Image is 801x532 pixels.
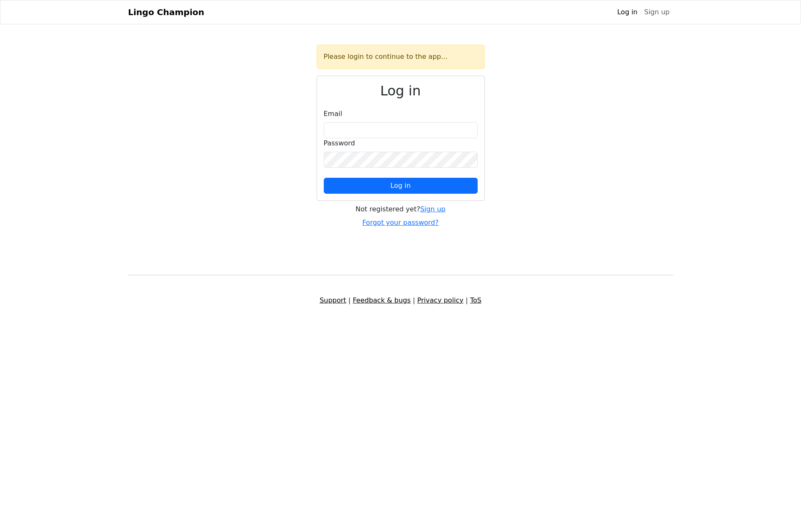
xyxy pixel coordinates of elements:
label: Password [324,138,355,148]
a: Privacy policy [417,296,463,304]
label: Email [324,109,342,119]
h2: Log in [324,83,478,99]
a: Forgot your password? [362,219,439,226]
div: Not registered yet? [317,204,485,214]
a: ToS [470,296,481,304]
a: Support [320,296,346,304]
div: Please login to continue to the app... [317,45,485,69]
span: Log in [390,182,410,190]
a: Log in [614,4,641,21]
a: Lingo Champion [128,4,204,21]
a: Sign up [420,205,445,213]
div: | | | [123,295,678,306]
a: Feedback & bugs [353,296,411,304]
button: Log in [324,178,478,194]
a: Sign up [641,4,673,21]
